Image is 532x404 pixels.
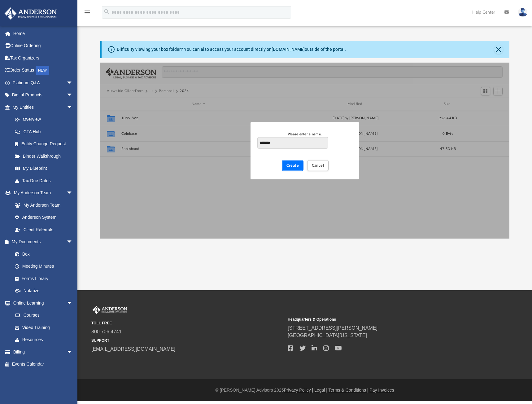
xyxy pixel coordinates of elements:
i: menu [84,9,91,16]
a: CTA Hub [9,125,82,138]
a: Tax Organizers [4,52,82,64]
a: [GEOGRAPHIC_DATA][US_STATE] [288,333,367,338]
a: 800.706.4741 [91,329,122,334]
a: menu [84,12,91,16]
span: arrow_drop_down [67,101,79,114]
a: My Blueprint [9,162,79,175]
a: Courses [9,309,79,322]
a: Entity Change Request [9,138,82,150]
a: Video Training [9,321,76,334]
a: Box [9,248,76,260]
a: Resources [9,334,79,346]
a: Online Ordering [4,40,82,52]
span: Cancel [312,164,324,167]
span: arrow_drop_down [67,89,79,102]
small: Headquarters & Operations [288,317,480,322]
button: Cancel [307,160,329,171]
a: Home [4,27,82,40]
a: [EMAIL_ADDRESS][DOMAIN_NAME] [91,346,175,352]
a: Notarize [9,285,79,297]
a: Overview [9,113,82,126]
a: Billingarrow_drop_down [4,346,82,358]
button: Create [282,160,304,171]
a: Legal | [314,388,327,393]
button: Close [494,45,503,54]
a: Forms Library [9,272,76,285]
img: User Pic [518,8,527,17]
a: Platinum Q&Aarrow_drop_down [4,77,82,89]
a: My Anderson Team [9,199,76,211]
div: New Folder [251,122,359,179]
div: Difficulty viewing your box folder? You can also access your account directly on outside of the p... [117,46,346,53]
a: My Anderson Teamarrow_drop_down [4,187,79,199]
a: Client Referrals [9,223,79,236]
a: Tax Due Dates [9,174,82,187]
a: Privacy Policy | [284,388,313,393]
span: Create [286,164,299,167]
a: My Documentsarrow_drop_down [4,236,79,248]
input: Please enter a name. [257,137,328,149]
a: Digital Productsarrow_drop_down [4,89,82,101]
small: SUPPORT [91,338,283,343]
a: Binder Walkthrough [9,150,82,162]
a: Online Learningarrow_drop_down [4,297,79,309]
a: [DOMAIN_NAME] [272,47,305,52]
a: Events Calendar [4,358,82,371]
img: Anderson Advisors Platinum Portal [3,7,59,20]
a: Order StatusNEW [4,64,82,77]
span: arrow_drop_down [67,236,79,248]
a: Anderson System [9,211,79,224]
i: search [103,8,110,15]
div: Please enter a name. [257,131,352,137]
a: [STREET_ADDRESS][PERSON_NAME] [288,325,377,331]
div: © [PERSON_NAME] Advisors 2025 [77,387,532,393]
span: arrow_drop_down [67,346,79,358]
a: My Entitiesarrow_drop_down [4,101,82,113]
a: Meeting Minutes [9,260,79,273]
a: Pay Invoices [369,388,394,393]
div: NEW [36,66,49,75]
a: Terms & Conditions | [329,388,368,393]
span: arrow_drop_down [67,187,79,200]
span: arrow_drop_down [67,77,79,89]
img: Anderson Advisors Platinum Portal [91,306,129,314]
span: arrow_drop_down [67,297,79,310]
small: TOLL FREE [91,320,283,326]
